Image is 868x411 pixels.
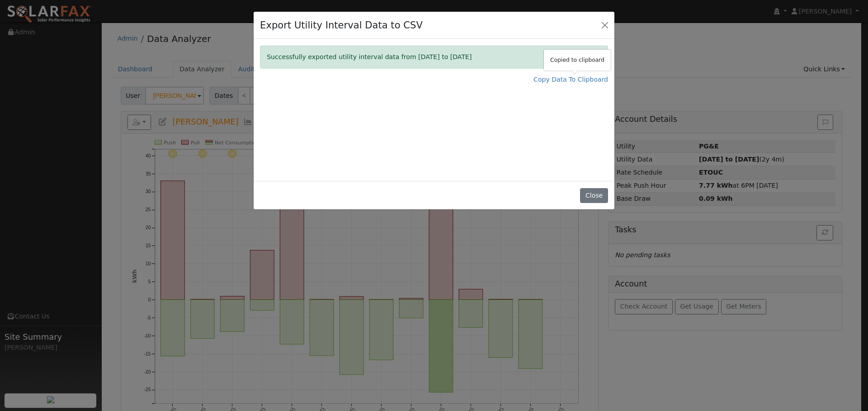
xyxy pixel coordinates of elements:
[260,46,608,69] div: Successfully exported utility interval data from [DATE] to [DATE]
[580,188,608,203] button: Close
[589,46,608,68] button: Close
[599,18,611,31] button: Close
[260,18,423,32] h4: Export Utility Interval Data to CSV
[544,50,611,71] div: Copied to clipboard
[533,75,608,84] a: Copy Data To Clipboard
